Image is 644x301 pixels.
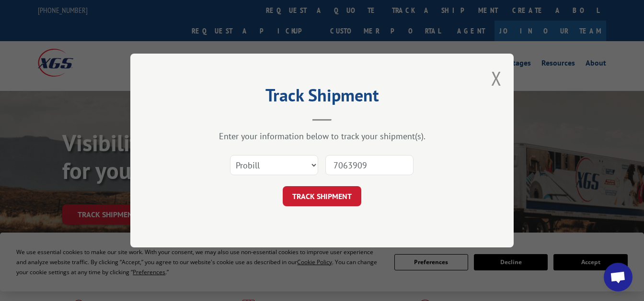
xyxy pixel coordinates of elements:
h2: Track Shipment [178,89,466,107]
button: TRACK SHIPMENT [283,186,361,206]
button: Close modal [491,66,502,91]
div: Open chat [604,263,632,291]
div: Enter your information below to track your shipment(s). [178,131,466,142]
input: Number(s) [325,155,414,175]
